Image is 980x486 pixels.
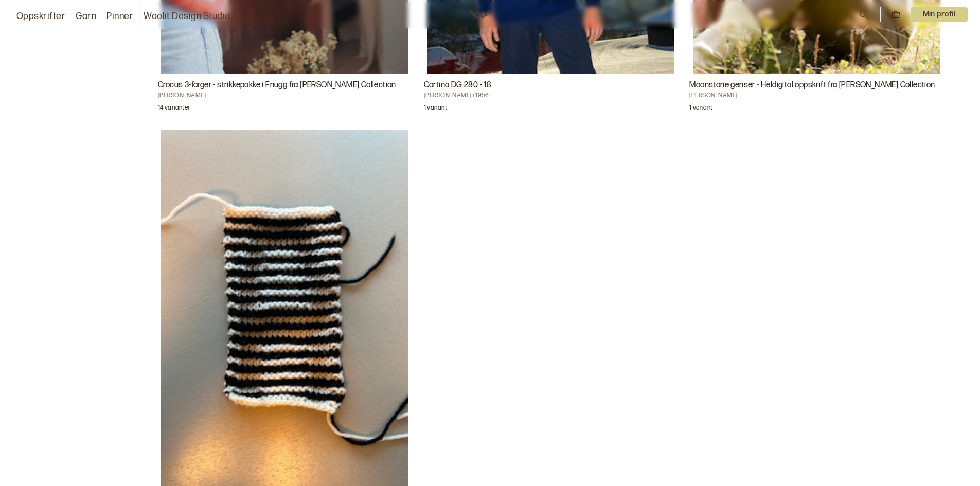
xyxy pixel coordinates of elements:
p: Min profil [911,7,968,22]
h4: [PERSON_NAME] i 1956 [424,92,678,100]
a: Woolit [470,10,490,19]
h4: [PERSON_NAME] [158,92,412,100]
a: Pinner [106,9,133,24]
button: User dropdown [911,7,968,22]
h3: Crocus 3-farger - strikkepakke i Fnugg fra [PERSON_NAME] Collection [158,79,412,92]
p: 1 variant [424,104,447,114]
h3: Cortina DG 280 - 18 [424,79,678,92]
a: Garn [76,9,96,24]
a: Woolit Design Studio [144,9,230,24]
h4: [PERSON_NAME] [689,92,943,100]
p: 14 varianter [158,104,190,114]
h3: Moonstone genser - Heldigital oppskrift fra [PERSON_NAME] Collection [689,79,943,92]
p: 1 variant [689,104,712,114]
a: Oppskrifter [16,9,65,24]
